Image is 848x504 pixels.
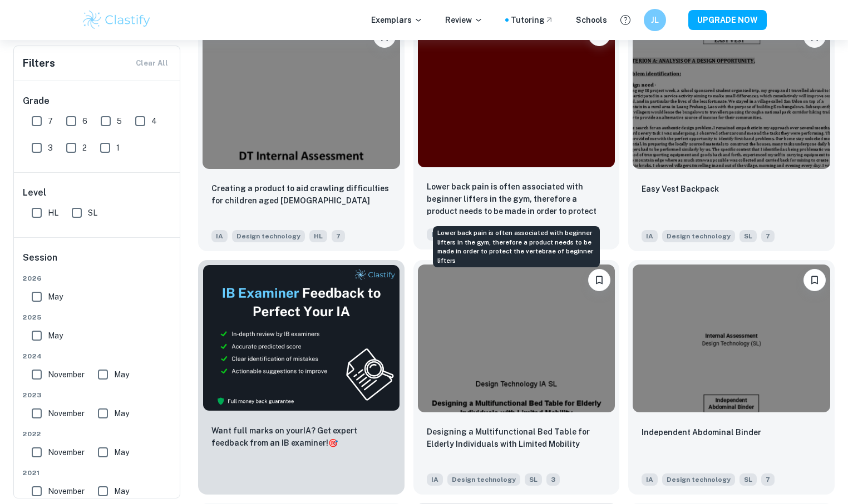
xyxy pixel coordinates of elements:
[48,115,53,127] span: 7
[48,407,85,420] span: November
[203,265,400,411] img: Thumbnail
[447,473,520,486] span: Design technology
[48,330,63,342] span: May
[633,265,830,412] img: Design technology IA example thumbnail: Independent Abdominal Binder
[649,14,662,26] h6: JL
[48,368,85,381] span: November
[203,21,400,169] img: Design technology IA example thumbnail: Creating a product to aid crawling diffi
[427,426,607,450] p: Designing a Multifunctional Bed Table for Elderly Individuals with Limited Mobility
[23,312,172,322] span: 2025
[633,21,830,169] img: Design technology IA example thumbnail: Easy Vest Backpack
[116,142,120,154] span: 1
[151,115,157,127] span: 4
[309,230,327,242] span: HL
[114,368,129,381] span: May
[48,207,58,219] span: HL
[642,183,719,195] p: Easy Vest Backpack
[23,468,172,478] span: 2021
[427,473,443,486] span: IA
[371,14,423,26] p: Exemplars
[114,446,129,458] span: May
[642,230,658,242] span: IA
[688,10,767,30] button: UPGRADE NOW
[82,115,87,127] span: 6
[525,473,542,486] span: SL
[23,390,172,400] span: 2023
[761,473,775,486] span: 7
[211,425,391,449] p: Want full marks on your IA ? Get expert feedback from an IB examiner!
[82,142,87,154] span: 2
[23,273,172,283] span: 2026
[198,260,405,495] a: ThumbnailWant full marks on yourIA? Get expert feedback from an IB examiner!
[628,17,835,251] a: BookmarkEasy Vest BackpackIADesign technologySL7
[445,14,483,26] p: Review
[546,473,560,486] span: 3
[761,230,775,242] span: 7
[48,446,85,458] span: November
[332,230,345,242] span: 7
[413,17,620,251] a: BookmarkLower back pain is often associated with beginner lifters in the gym, therefore a product...
[511,14,554,26] a: Tutoring
[48,291,63,303] span: May
[23,186,172,199] h6: Level
[211,182,391,207] p: Creating a product to aid crawling difficulties for children aged 9-10
[23,94,172,108] h6: Grade
[413,260,620,495] a: BookmarkDesigning a Multifunctional Bed Table for Elderly Individuals with Limited MobilityIADesi...
[642,473,658,486] span: IA
[588,269,610,291] button: Bookmark
[23,56,55,71] h6: Filters
[23,429,172,439] span: 2022
[642,426,761,438] p: Independent Abdominal Binder
[662,230,735,242] span: Design technology
[232,230,305,242] span: Design technology
[739,230,757,242] span: SL
[628,260,835,495] a: BookmarkIndependent Abdominal BinderIADesign technologySL7
[114,407,129,420] span: May
[418,265,615,412] img: Design technology IA example thumbnail: Designing a Multifunctional Bed Table fo
[23,351,172,361] span: 2024
[88,207,97,219] span: SL
[433,226,600,267] div: Lower back pain is often associated with beginner lifters in the gym, therefore a product needs t...
[576,14,607,26] a: Schools
[117,115,122,127] span: 5
[616,11,635,29] button: Help and Feedback
[114,485,129,497] span: May
[328,438,338,447] span: 🎯
[662,473,735,486] span: Design technology
[427,228,443,241] span: IA
[427,181,607,218] p: Lower back pain is often associated with beginner lifters in the gym, therefore a product needs t...
[418,19,615,167] img: Design technology IA example thumbnail: Lower back pain is often associated with
[803,269,826,291] button: Bookmark
[644,9,666,31] button: JL
[211,230,228,242] span: IA
[48,142,53,154] span: 3
[48,485,85,497] span: November
[23,251,172,273] h6: Session
[739,473,757,486] span: SL
[81,9,152,31] img: Clastify logo
[198,17,405,251] a: BookmarkCreating a product to aid crawling difficulties for children aged 9-10IADesign technologyHL7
